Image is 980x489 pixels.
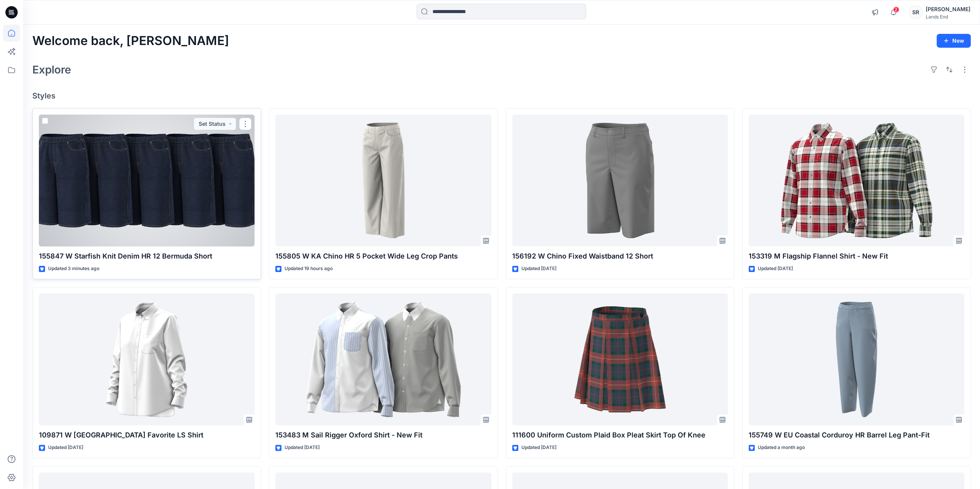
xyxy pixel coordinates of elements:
p: 156192 W Chino Fixed Waistband 12 Short [512,251,728,262]
div: Lands End [926,14,970,20]
p: Updated [DATE] [521,444,556,452]
a: 153319 M Flagship Flannel Shirt - New Fit [749,115,964,247]
h2: Explore [32,63,71,76]
h2: Welcome back, [PERSON_NAME] [32,34,229,48]
p: Updated a month ago [758,444,805,452]
p: 155847 W Starfish Knit Denim HR 12 Bermuda Short [39,251,255,262]
p: 155749 W EU Coastal Corduroy HR Barrel Leg Pant-Fit [749,430,964,441]
a: 155805 W KA Chino HR 5 Pocket Wide Leg Crop Pants [275,115,491,247]
p: 109871 W [GEOGRAPHIC_DATA] Favorite LS Shirt [39,430,255,441]
a: 111600 Uniform Custom Plaid Box Pleat Skirt Top Of Knee [512,294,728,426]
p: Updated [DATE] [758,265,793,273]
p: Updated 19 hours ago [285,265,333,273]
p: 153483 M Sail Rigger Oxford Shirt - New Fit [275,430,491,441]
p: Updated [DATE] [48,444,83,452]
p: 155805 W KA Chino HR 5 Pocket Wide Leg Crop Pants [275,251,491,262]
a: 155847 W Starfish Knit Denim HR 12 Bermuda Short [39,115,255,247]
p: 111600 Uniform Custom Plaid Box Pleat Skirt Top Of Knee [512,430,728,441]
a: 155749 W EU Coastal Corduroy HR Barrel Leg Pant-Fit [749,294,964,426]
a: 153483 M Sail Rigger Oxford Shirt - New Fit [275,294,491,426]
div: SR [909,5,923,19]
span: 2 [893,7,899,13]
a: 109871 W Oxford Favorite LS Shirt [39,294,255,426]
p: 153319 M Flagship Flannel Shirt - New Fit [749,251,964,262]
a: 156192 W Chino Fixed Waistband 12 Short [512,115,728,247]
div: [PERSON_NAME] [926,5,970,14]
p: Updated [DATE] [521,265,556,273]
p: Updated 3 minutes ago [48,265,99,273]
h4: Styles [32,91,971,100]
p: Updated [DATE] [285,444,320,452]
button: New [936,34,971,48]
